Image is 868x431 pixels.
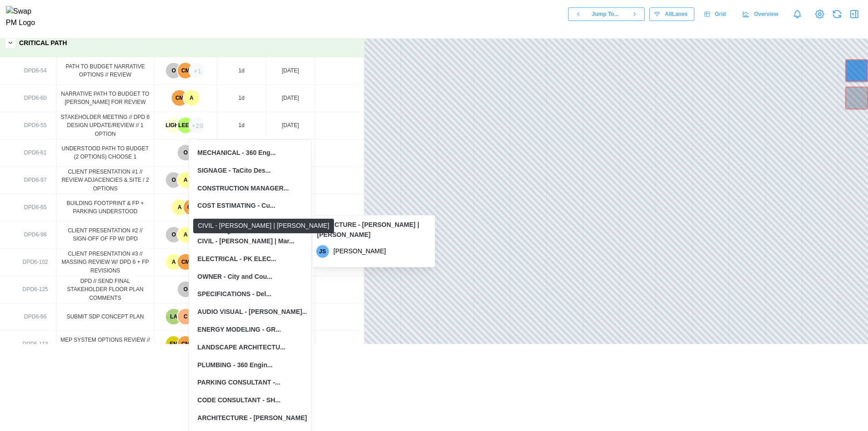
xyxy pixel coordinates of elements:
[665,8,688,21] span: All Lanes
[60,250,150,275] div: CLIENT PRESENTATION #3 // MASSING REVIEW W/ DPD 6 + FP REVISIONS
[60,90,150,107] div: NARRATIVE PATH TO BUDGET TO [PERSON_NAME] FOR REVIEW
[24,313,46,321] div: DPD6-66
[754,8,778,21] span: Overview
[23,258,48,267] div: DPD6-102
[60,144,150,161] div: UNDERSTOOD PATH TO BUDGET (2 OPTIONS) CHOOSE 1
[166,172,181,188] div: O
[282,94,299,103] div: [DATE]
[197,395,280,405] div: CODE CONSULTANT - SH...
[178,282,193,297] div: O
[60,336,150,353] div: MEP SYSTEM OPTIONS REVIEW // REVIEW 360 PRESENTATION
[790,6,805,22] a: Notifications
[166,118,181,133] div: LIGHT
[23,340,48,349] div: DPD6-113
[317,220,430,240] div: STRUCTURE - [PERSON_NAME] | [PERSON_NAME]
[197,307,308,317] div: AUDIO VISUAL - [PERSON_NAME]...
[316,245,329,258] div: JS
[197,325,281,335] div: ENERGY MODELING - GR...
[238,94,244,103] div: 1d
[178,145,193,160] div: O
[282,67,299,75] div: [DATE]
[23,285,48,294] div: DPD6-125
[197,254,276,264] div: ELECTRICAL - PK ELEC...
[197,343,285,353] div: LANDSCAPE ARCHITECTU...
[197,166,271,176] div: SIGNAGE - TaCito Des...
[24,203,46,212] div: DPD6-65
[24,176,46,185] div: DPD6-97
[166,309,181,324] div: LA
[178,309,193,324] div: C
[197,201,275,211] div: COST ESTIMATING - Cu...
[197,148,276,158] div: MECHANICAL - 360 Eng...
[197,413,314,423] div: ARCHITECTURE - [PERSON_NAME] ...
[178,227,193,242] div: A
[166,336,181,352] div: EM
[592,8,619,21] span: Jump To...
[60,199,150,216] div: BUILDING FOOTPRINT & FP + PARKING UNDERSTOOD
[184,200,199,215] div: CM
[178,254,193,270] div: CM
[282,121,299,130] div: [DATE]
[178,63,193,78] div: CM
[172,90,187,106] div: CM
[334,247,426,255] div: [PERSON_NAME]
[166,227,181,242] div: O
[197,272,272,282] div: OWNER - City and Cou...
[178,172,193,188] div: A
[238,121,244,130] div: 1d
[166,63,181,78] div: O
[848,8,861,21] button: Open Drawer
[197,236,294,246] div: CIVIL - [PERSON_NAME] | Mar...
[178,336,193,352] div: CM
[193,219,334,233] div: CIVIL - [PERSON_NAME] | [PERSON_NAME]
[197,360,272,370] div: PLUMBING - 360 Engin...
[178,118,193,133] div: LEED
[24,149,46,157] div: DPD6-61
[24,121,46,130] div: DPD6-55
[60,62,150,79] div: PATH TO BUDGET NARRATIVE OPTIONS // REVIEW
[60,226,150,243] div: CLIENT PRESENTATION #2 // SIGN-OFF OF FP W/ DPD
[197,378,280,388] div: PARKING CONSULTANT -...
[238,67,244,75] div: 1d
[172,200,187,215] div: A
[190,63,205,78] div: +1
[184,90,199,106] div: A
[813,8,826,21] a: View Project
[831,8,843,21] button: Refresh Grid
[24,231,46,239] div: DPD6-98
[166,254,181,270] div: A
[6,6,43,29] img: Swap PM Logo
[715,8,726,21] span: Grid
[197,289,271,299] div: SPECIFICATIONS - Del...
[190,118,205,133] div: +28
[60,113,150,139] div: STAKEHOLDER MEETING // DPD 6 DESIGN UPDATE/REVIEW // 1 OPTION
[60,168,150,193] div: CLIENT PRESENTATION #1 // REVIEW ADJACENCIES & SITE / 2 OPTIONS
[60,277,150,303] div: DPD // SEND FINAL STAKEHOLDER FLOOR PLAN COMMENTS
[24,67,46,75] div: DPD6-54
[197,184,289,194] div: CONSTRUCTION MANAGER...
[24,94,46,103] div: DPD6-60
[19,38,67,48] div: CRITICAL PATH
[60,313,150,321] div: SUBMIT SDP CONCEPT PLAN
